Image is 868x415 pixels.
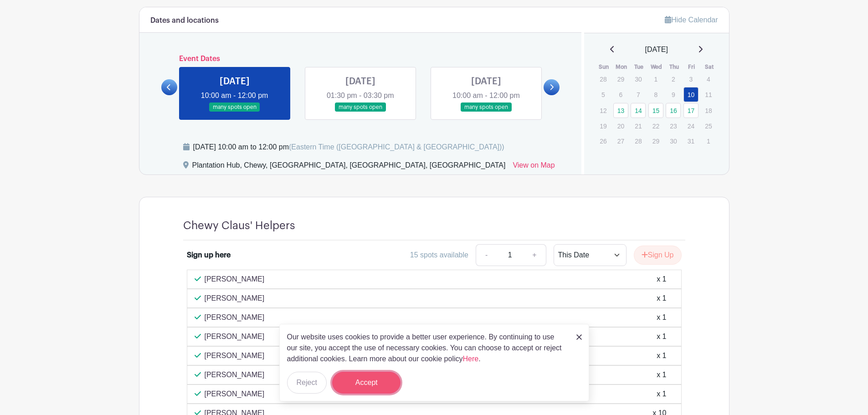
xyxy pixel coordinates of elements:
p: [PERSON_NAME] [205,293,265,304]
a: 10 [683,87,699,102]
h6: Dates and locations [150,16,219,25]
a: View on Map [513,160,555,174]
p: [PERSON_NAME] [205,312,265,323]
p: 18 [701,103,716,118]
th: Thu [665,62,683,72]
p: [PERSON_NAME] [205,389,265,400]
th: Tue [630,62,648,72]
div: [DATE] 10:00 am to 12:00 pm [193,142,504,153]
div: 15 spots available [410,250,468,261]
span: [DATE] [645,44,668,55]
p: 31 [683,134,699,148]
div: x 1 [657,331,666,342]
button: Reject [287,372,327,394]
p: 25 [701,119,716,133]
p: 4 [701,72,716,86]
p: 26 [596,134,611,148]
p: 20 [613,119,628,133]
p: 1 [648,72,663,86]
th: Sun [595,62,613,72]
p: 6 [613,87,628,102]
span: (Eastern Time ([GEOGRAPHIC_DATA] & [GEOGRAPHIC_DATA])) [289,143,504,151]
p: 28 [631,134,646,148]
div: Plantation Hub, Chewy, [GEOGRAPHIC_DATA], [GEOGRAPHIC_DATA], [GEOGRAPHIC_DATA] [192,160,506,174]
div: x 1 [657,293,666,304]
p: [PERSON_NAME] [205,274,265,285]
a: Here [463,355,479,363]
p: [PERSON_NAME] [205,369,265,380]
p: 12 [596,103,611,118]
p: 30 [666,134,681,148]
h6: Event Dates [177,55,544,63]
p: Our website uses cookies to provide a better user experience. By continuing to use our site, you ... [287,332,567,364]
a: 14 [631,103,646,118]
th: Mon [613,62,631,72]
th: Fri [683,62,701,72]
p: [PERSON_NAME] [205,331,265,342]
p: 23 [666,119,681,133]
th: Wed [648,62,666,72]
p: 8 [648,87,663,102]
p: 21 [631,119,646,133]
p: 27 [613,134,628,148]
p: 7 [631,87,646,102]
a: 17 [683,103,699,118]
a: + [523,244,546,266]
a: - [476,244,497,266]
p: 19 [596,119,611,133]
p: 29 [613,72,628,86]
div: Sign up here [187,250,231,261]
img: close_button-5f87c8562297e5c2d7936805f587ecaba9071eb48480494691a3f1689db116b3.svg [576,334,582,340]
p: 22 [648,119,663,133]
p: 29 [648,134,663,148]
div: x 1 [657,274,666,285]
th: Sat [700,62,718,72]
p: 30 [631,72,646,86]
div: x 1 [657,312,666,323]
button: Sign Up [634,246,682,265]
p: 11 [701,87,716,102]
p: 5 [596,87,611,102]
div: x 1 [657,350,666,361]
a: 15 [648,103,663,118]
h4: Chewy Claus' Helpers [183,219,295,232]
p: 2 [666,72,681,86]
p: 1 [701,134,716,148]
p: 28 [596,72,611,86]
p: 3 [683,72,699,86]
button: Accept [332,372,401,394]
p: 9 [666,87,681,102]
a: 16 [666,103,681,118]
div: x 1 [657,389,666,400]
p: [PERSON_NAME] [205,350,265,361]
a: 13 [613,103,628,118]
div: x 1 [657,369,666,380]
a: Hide Calendar [665,16,718,24]
p: 24 [683,119,699,133]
